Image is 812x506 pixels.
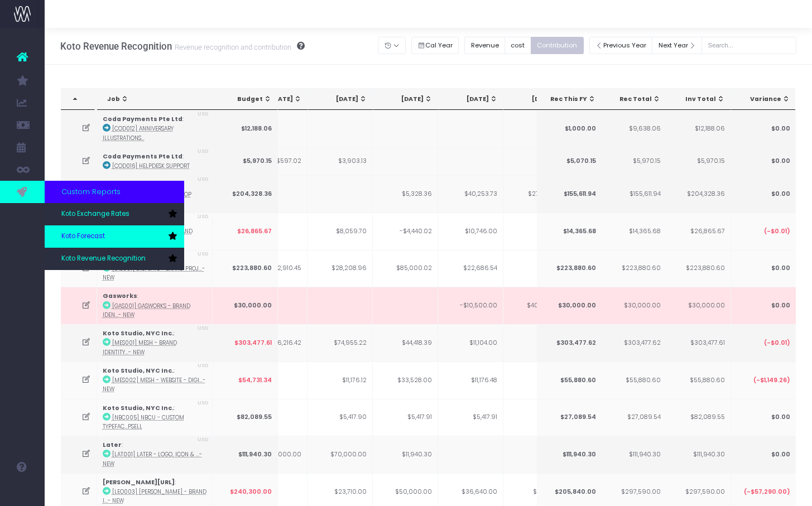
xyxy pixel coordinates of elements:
[464,34,589,57] div: Small button group
[652,37,702,54] button: Next Year
[411,37,459,54] button: Cal Year
[61,186,121,197] span: Custom Reports
[97,175,213,213] td: :
[665,324,731,362] td: $303,477.61
[213,287,278,324] td: $30,000.00
[601,436,666,473] td: $111,940.30
[665,175,731,213] td: $204,328.36
[97,362,213,399] td: :
[373,324,438,362] td: $44,418.39
[666,89,731,110] th: Inv Total: activate to sort column ascending
[107,95,210,104] div: Job
[97,110,213,147] td: :
[97,399,213,436] td: :
[514,95,563,104] div: [DATE]
[504,89,569,110] th: Oct 25: activate to sort column ascending
[665,147,731,175] td: $5,970.15
[97,147,213,175] td: :
[61,89,95,110] th: : activate to sort column descending
[103,441,122,449] strong: Later
[438,250,503,287] td: $22,686.54
[383,95,433,104] div: [DATE]
[213,89,278,110] th: Budget: activate to sort column ascending
[438,324,503,362] td: $11,104.00
[439,89,504,110] th: Sep 25: activate to sort column ascending
[307,147,373,175] td: $3,903.13
[438,362,503,399] td: $11,176.48
[103,152,182,161] strong: Coda Payments Pte Ltd
[601,324,666,362] td: $303,477.62
[536,362,602,399] td: $55,880.60
[103,329,174,338] strong: Koto Studio, NYC Inc.
[763,227,790,236] span: (-$0.01)
[373,250,438,287] td: $85,000.02
[103,451,202,467] abbr: [LAT001] Later - Logo, Icon & Shape System - Brand - New
[213,175,278,213] td: $204,328.36
[307,213,373,250] td: $8,059.70
[213,110,278,147] td: $12,188.06
[61,209,129,219] span: Koto Exchange Rates
[753,376,790,385] span: (-$1,149.26)
[103,292,137,300] strong: Gasworks
[601,362,666,399] td: $55,880.60
[223,95,272,104] div: Budget
[103,115,182,123] strong: Coda Payments Pte Ltd
[702,37,796,54] input: Search...
[665,399,731,436] td: $82,089.55
[373,399,438,436] td: $5,417.91
[763,339,790,348] span: (-$0.01)
[60,41,305,52] h3: Koto Revenue Recognition
[731,436,796,473] td: $0.00
[601,399,666,436] td: $27,089.54
[172,41,291,52] small: Revenue recognition and contribution
[438,287,503,324] td: -$10,500.00
[213,399,278,436] td: $82,089.55
[198,213,209,221] span: USD
[103,478,175,486] strong: [PERSON_NAME][URL]
[531,37,584,54] button: Contribution
[97,436,213,473] td: :
[741,95,790,104] div: Variance
[731,89,796,110] th: Variance: activate to sort column ascending
[536,436,602,473] td: $111,940.30
[198,436,209,444] span: USD
[547,95,596,104] div: Rec This FY
[198,176,209,184] span: USD
[198,399,209,407] span: USD
[731,399,796,436] td: $0.00
[601,175,666,213] td: $155,611.94
[307,399,373,436] td: $5,417.90
[536,110,602,147] td: $1,000.00
[589,37,653,54] button: Previous Year
[601,110,666,147] td: $9,638.06
[438,399,503,436] td: $5,417.91
[103,377,205,393] abbr: [MES002] Mesh - Website - Digital - New
[307,250,373,287] td: $28,208.96
[61,232,105,242] span: Koto Forecast
[307,324,373,362] td: $74,955.22
[536,250,602,287] td: $223,880.60
[536,399,602,436] td: $27,089.54
[61,254,146,264] span: Koto Revenue Recognition
[464,37,505,54] button: Revenue
[198,362,209,370] span: USD
[103,414,184,430] abbr: [NBC005] NBCU - Custom Typeface - Brand - Upsell
[536,147,602,175] td: $5,070.15
[198,250,209,258] span: USD
[97,89,216,110] th: Job: activate to sort column ascending
[411,34,465,57] div: Small button group
[213,147,278,175] td: $5,970.15
[601,213,666,250] td: $14,365.68
[307,362,373,399] td: $11,176.12
[676,95,725,104] div: Inv Total
[14,484,31,500] img: images/default_profile_image.png
[103,404,174,412] strong: Koto Studio, NYC Inc.
[213,436,278,473] td: $111,940.30
[601,147,666,175] td: $5,970.15
[449,95,498,104] div: [DATE]
[213,362,278,399] td: $54,731.34
[97,287,213,324] td: :
[503,175,569,213] td: $27,820.90
[103,339,177,355] abbr: [MES001] Mesh - Brand Identity - Brand - New
[665,110,731,147] td: $12,188.06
